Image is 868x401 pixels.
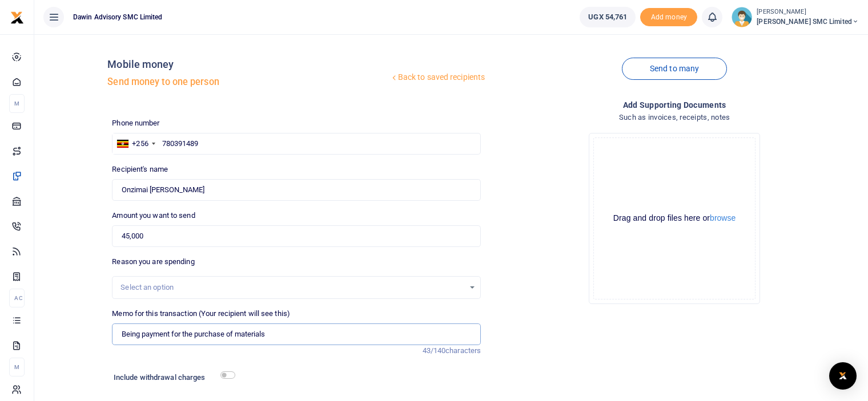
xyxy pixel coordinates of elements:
[112,164,168,175] label: Recipient's name
[732,7,859,27] a: profile-user [PERSON_NAME] [PERSON_NAME] SMC Limited
[589,133,760,304] div: File Uploader
[132,138,148,149] div: +256
[757,17,859,27] span: [PERSON_NAME] SMC Limited
[10,11,24,25] img: logo-small
[107,76,389,88] h5: Send money to one person
[9,94,25,113] li: M
[114,373,230,382] h6: Include withdrawal charges
[445,346,481,355] span: characters
[10,13,24,21] a: logo-small logo-large logo-large
[69,12,167,22] span: Dawin Advisory SMC Limited
[640,12,697,21] a: Add money
[389,67,486,88] a: Back to saved recipients
[112,323,481,345] input: Enter extra information
[622,58,727,80] a: Send to many
[580,7,636,27] a: UGX 54,761
[112,118,159,129] label: Phone number
[112,179,481,201] input: MTN & Airtel numbers are validated
[112,308,290,319] label: Memo for this transaction (Your recipient will see this)
[575,7,640,27] li: Wallet ballance
[423,346,446,355] span: 43/140
[588,11,627,23] span: UGX 54,761
[107,58,389,71] h4: Mobile money
[112,133,158,154] div: Uganda: +256
[120,282,464,293] div: Select an option
[9,358,25,376] li: M
[112,210,195,221] label: Amount you want to send
[490,111,859,124] h4: Such as invoices, receipts, notes
[594,213,755,224] div: Drag and drop files here or
[112,133,481,155] input: Enter phone number
[757,7,859,17] small: [PERSON_NAME]
[490,99,859,111] h4: Add supporting Documents
[9,289,25,307] li: Ac
[732,7,752,27] img: profile-user
[829,362,857,390] div: Open Intercom Messenger
[112,256,194,268] label: Reason you are spending
[112,225,481,247] input: UGX
[640,8,697,27] span: Add money
[710,214,736,222] button: browse
[640,8,697,27] li: Toup your wallet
